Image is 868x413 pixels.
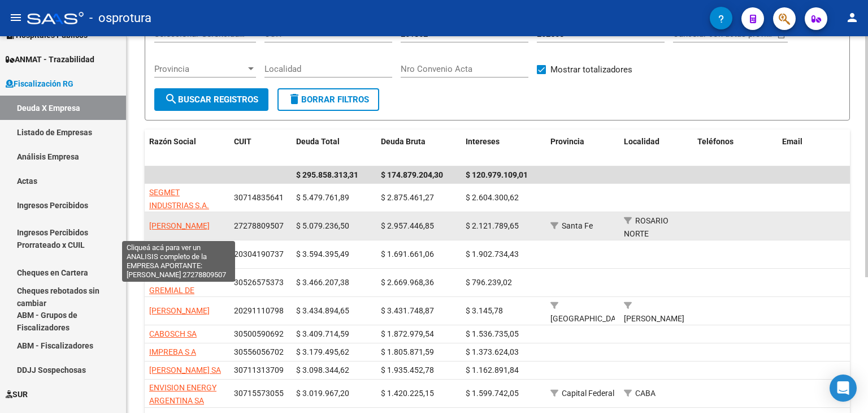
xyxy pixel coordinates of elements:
[164,94,258,105] span: Buscar Registros
[845,11,859,24] mat-icon: person
[550,63,632,76] span: Mostrar totalizadores
[234,249,284,259] span: 20304190737
[229,130,292,167] datatable-header-cell: CUIT
[562,221,593,230] span: Santa Fe
[693,130,778,167] datatable-header-cell: Teléfonos
[381,329,434,338] span: $ 1.872.979,54
[466,221,519,230] span: $ 2.121.789,65
[292,130,376,167] datatable-header-cell: Deuda Total
[6,53,94,66] span: ANMAT - Trazabilidad
[154,64,246,74] span: Provincia
[288,92,301,106] mat-icon: delete
[149,273,211,320] span: ASOCIACION GREMIAL DE PROFESIONALES DEL TURF
[6,388,28,401] span: SUR
[466,249,519,259] span: $ 1.902.734,43
[234,221,284,230] span: 27278809507
[234,329,284,338] span: 30500590692
[154,88,268,111] button: Buscar Registros
[466,193,519,202] span: $ 2.604.300,62
[466,170,528,179] span: $ 120.979.109,01
[164,92,178,106] mat-icon: search
[149,221,210,230] span: [PERSON_NAME]
[466,365,519,375] span: $ 1.162.891,84
[461,130,546,167] datatable-header-cell: Intereses
[624,216,669,238] span: ROSARIO NORTE
[376,130,461,167] datatable-header-cell: Deuda Bruta
[149,365,221,375] span: [PERSON_NAME] SA
[234,278,284,287] span: 30526575373
[782,137,802,146] span: Email
[466,389,519,398] span: $ 1.599.742,05
[296,329,349,338] span: $ 3.409.714,59
[149,347,196,356] span: IMPREBA S A
[277,88,379,111] button: Borrar Filtros
[381,221,434,230] span: $ 2.957.446,85
[619,130,693,167] datatable-header-cell: Localidad
[466,278,512,287] span: $ 796.239,02
[296,137,340,146] span: Deuda Total
[624,314,684,323] span: [PERSON_NAME]
[381,278,434,287] span: $ 2.669.968,36
[550,137,584,146] span: Provincia
[234,389,284,398] span: 30715573055
[234,365,284,375] span: 30711313709
[381,347,434,356] span: $ 1.805.871,59
[145,130,229,167] datatable-header-cell: Razón Social
[149,383,216,405] span: ENVISION ENERGY ARGENTINA SA
[381,365,434,375] span: $ 1.935.452,78
[296,365,349,375] span: $ 3.098.344,62
[9,11,23,24] mat-icon: menu
[149,306,210,315] span: [PERSON_NAME]
[381,249,434,259] span: $ 1.691.661,06
[149,188,209,210] span: SEGMET INDUSTRIAS S.A.
[466,137,500,146] span: Intereses
[296,193,349,202] span: $ 5.479.761,89
[234,137,251,146] span: CUIT
[381,306,434,315] span: $ 3.431.748,87
[550,314,627,323] span: [GEOGRAPHIC_DATA]
[466,306,503,315] span: $ 3.145,78
[6,78,73,90] span: Fiscalización RG
[296,221,349,230] span: $ 5.079.236,50
[546,130,619,167] datatable-header-cell: Provincia
[296,249,349,259] span: $ 3.594.395,49
[296,170,358,179] span: $ 295.858.313,31
[624,137,659,146] span: Localidad
[381,170,443,179] span: $ 174.879.204,30
[149,137,196,146] span: Razón Social
[149,244,210,266] span: [PERSON_NAME] [PERSON_NAME]
[830,375,857,402] div: Open Intercom Messenger
[635,389,656,398] span: CABA
[234,347,284,356] span: 30556056702
[149,329,197,338] span: CABOSCH SA
[296,389,349,398] span: $ 3.019.967,20
[381,137,426,146] span: Deuda Bruta
[697,137,734,146] span: Teléfonos
[562,389,614,398] span: Capital Federal
[234,193,284,202] span: 30714835641
[288,94,369,105] span: Borrar Filtros
[466,329,519,338] span: $ 1.536.735,05
[381,193,434,202] span: $ 2.875.461,27
[381,389,434,398] span: $ 1.420.225,15
[234,306,284,315] span: 20291110798
[296,347,349,356] span: $ 3.179.495,62
[296,306,349,315] span: $ 3.434.894,65
[466,347,519,356] span: $ 1.373.624,03
[775,28,788,41] button: Open calendar
[89,6,151,31] span: - osprotura
[296,278,349,287] span: $ 3.466.207,38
